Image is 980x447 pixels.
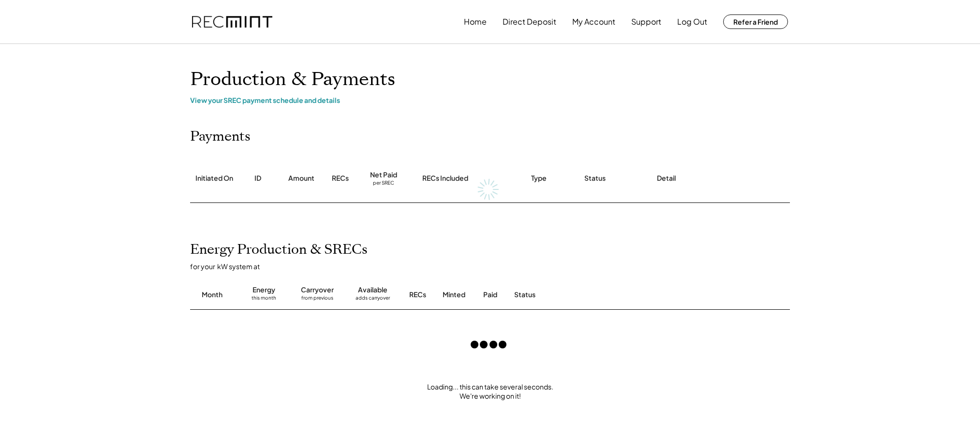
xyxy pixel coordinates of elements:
[254,173,261,183] div: ID
[483,290,497,300] div: Paid
[370,170,397,180] div: Net Paid
[723,14,788,29] button: Refer a Friend
[202,290,223,300] div: Month
[422,173,468,183] div: RECs Included
[514,290,679,300] div: Status
[464,12,487,31] button: Home
[301,285,334,295] div: Carryover
[409,290,426,300] div: RECs
[190,68,790,91] h1: Production & Payments
[252,295,276,304] div: this month
[252,285,275,295] div: Energy
[190,96,790,104] div: View your SREC payment schedule and details
[301,295,333,304] div: from previous
[503,12,556,31] button: Direct Deposit
[572,12,615,31] button: My Account
[358,285,387,295] div: Available
[677,12,707,31] button: Log Out
[584,173,606,183] div: Status
[192,16,272,28] img: recmint-logotype%403x.png
[180,382,800,401] div: Loading... this can take several seconds. We're working on it!
[443,290,465,300] div: Minted
[356,295,390,304] div: adds carryover
[332,173,349,183] div: RECs
[190,242,368,258] h2: Energy Production & SRECs
[631,12,661,31] button: Support
[373,180,394,187] div: per SREC
[531,173,547,183] div: Type
[657,173,676,183] div: Detail
[190,129,251,145] h2: Payments
[288,173,314,183] div: Amount
[195,173,233,183] div: Initiated On
[190,262,800,271] div: for your kW system at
